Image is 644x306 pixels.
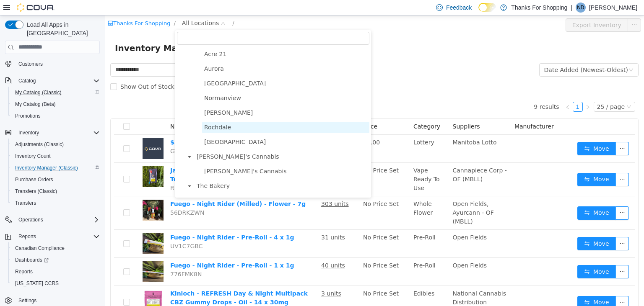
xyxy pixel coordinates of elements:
[348,247,382,253] span: Open Fields
[65,169,98,176] span: RPF5M5HH
[77,3,114,12] span: All Locations
[478,3,496,12] input: Dark Mode
[15,76,100,86] span: Catalog
[12,139,67,149] a: Adjustments (Classic)
[15,296,40,306] a: Settings
[577,3,584,13] span: ND
[305,119,345,147] td: Lottery
[429,86,454,96] li: 9 results
[410,108,449,114] span: Manufacturer
[10,26,105,39] span: Inventory Manager
[2,214,103,226] button: Operations
[511,157,524,171] button: icon: ellipsis
[15,245,65,252] span: Canadian Compliance
[511,280,524,294] button: icon: ellipsis
[12,163,81,173] a: Inventory Manager (Classic)
[473,249,511,263] button: icon: swapMove
[90,136,265,147] span: Lucy's Cannabis
[17,3,55,12] img: Cova
[99,64,161,71] span: [GEOGRAPHIC_DATA]
[258,219,294,225] span: No Price Set
[65,152,209,167] a: Jays - All Night Long THC/CBN - Vape Ready To Use - 2g
[8,242,103,254] button: Canadian Compliance
[480,89,486,94] i: icon: right
[65,227,98,234] span: UV1C7GBC
[97,121,265,132] span: University Heights
[38,274,59,295] img: Kinloch - REFRESH Day & Night Multipack CBZ Gummy Drops - Oil - 14 x 30mg hero shot
[3,5,65,11] a: icon: shopThanks For Shopping
[97,62,265,74] span: Harbour Landing
[12,151,54,161] a: Inventory Count
[8,87,103,98] button: My Catalog (Classic)
[99,182,132,188] span: The Bakery
[38,218,59,239] img: Fuego - Night Rider - Pre-Roll - 4 x 1g hero shot
[461,3,523,16] button: Export Inventory
[127,5,129,11] span: /
[305,242,345,270] td: Pre-Roll
[8,139,103,150] button: Adjustments (Classic)
[97,77,265,88] span: Normanview
[2,58,103,70] button: Customers
[8,278,103,289] button: [US_STATE] CCRS
[12,278,100,288] span: Washington CCRS
[12,267,36,277] a: Reports
[12,111,44,121] a: Promotions
[15,295,100,306] span: Settings
[8,266,103,278] button: Reports
[65,108,83,114] span: Name
[15,268,33,275] span: Reports
[305,270,345,304] td: Edibles
[216,185,244,192] u: 303 units
[8,254,103,266] a: Dashboards
[15,215,100,225] span: Operations
[38,246,59,267] img: Fuego - Night Rider - Pre-Roll - 1 x 1g hero shot
[97,48,265,59] span: Aurora
[511,126,524,140] button: icon: ellipsis
[492,87,520,96] div: 25 / page
[12,186,60,196] a: Transfers (Classic)
[12,139,100,149] span: Adjustments (Classic)
[12,151,100,161] span: Inventory Count
[97,150,265,162] span: Lucy's Cannabis
[468,86,478,96] li: 1
[83,169,87,173] i: icon: caret-down
[15,128,100,138] span: Inventory
[216,247,240,253] u: 40 units
[38,184,59,205] img: Fuego - Night Rider (Milled) - Flower - 7g hero shot
[8,98,103,110] button: My Catalog (Beta)
[15,59,46,69] a: Customers
[99,108,126,115] span: Rochdale
[15,176,53,183] span: Purchase Orders
[8,150,103,162] button: Inventory Count
[511,221,524,235] button: icon: ellipsis
[348,185,389,209] span: Open Fields, Ayurcann - OF (MBLL)
[511,249,524,263] button: icon: ellipsis
[258,275,294,281] span: No Price Set
[473,280,511,294] button: icon: swapMove
[2,127,103,139] button: Inventory
[12,198,39,208] a: Transfers
[524,52,529,58] i: icon: down
[216,219,240,225] u: 31 units
[258,123,275,130] span: $5.00
[511,3,567,13] p: Thanks For Shopping
[18,129,39,136] span: Inventory
[258,185,294,192] span: No Price Set
[348,275,402,290] span: National Cannabis Distribution
[15,59,100,69] span: Customers
[97,92,265,103] span: Preston
[12,68,73,75] span: Show Out of Stock
[12,111,100,121] span: Promotions
[15,76,39,86] button: Catalog
[65,123,173,130] a: $5 - Poker Night - Scratch Ticket
[15,257,49,263] span: Dashboards
[458,86,468,96] li: Previous Page
[8,197,103,209] button: Transfers
[12,255,52,265] a: Dashboards
[348,123,392,130] span: Manitoba Lotto
[305,214,345,242] td: Pre-Roll
[15,141,64,148] span: Adjustments (Classic)
[15,165,78,171] span: Inventory Manager (Classic)
[12,87,100,98] span: My Catalog (Classic)
[305,181,345,214] td: Whole Flower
